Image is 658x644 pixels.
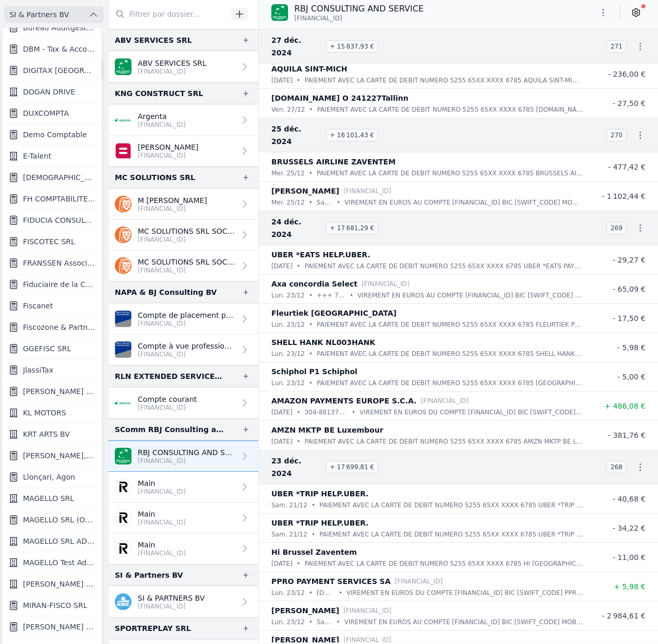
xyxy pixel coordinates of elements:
[23,172,95,183] span: [DEMOGRAPHIC_DATA][PERSON_NAME][DEMOGRAPHIC_DATA]
[23,408,66,418] span: KL MOTORS
[23,343,71,354] span: GGEFISC SRL
[23,622,95,632] span: [PERSON_NAME] Bruxelles Sud SRL
[23,258,95,268] span: FRANSSEN Associés
[23,429,70,439] span: KRT ARTS BV
[23,557,95,568] span: MAGELLO Test Aderys
[23,194,95,204] span: FH COMPTABILITE SRL
[23,493,74,504] span: MAGELLO SRL
[23,600,87,611] span: MIRAN-FISCO SRL
[23,22,95,33] span: Bureau Auditgest - [PERSON_NAME]
[23,129,87,140] span: Demo Comptable
[23,472,75,482] span: Llonçari, Agon
[23,386,95,397] span: [PERSON_NAME] ET PARTNERS SRL
[23,215,95,225] span: FIDUCIA CONSULTING SRL
[23,279,95,290] span: Fiduciaire de la Cense & Associés
[23,450,95,461] span: [PERSON_NAME], [PERSON_NAME]
[23,65,95,76] span: DIGITAX [GEOGRAPHIC_DATA] SRL
[23,108,69,118] span: DUXCOMPTA
[23,301,53,311] span: Fiscanet
[23,151,51,161] span: E-Talent
[23,236,75,247] span: FISCOTEC SRL
[23,536,95,546] span: MAGELLO SRL ADERYS
[23,515,95,525] span: MAGELLO SRL (OFFICIEL)
[23,44,95,54] span: DBM - Tax & Accounting sprl
[23,322,95,332] span: Fiscozone & Partners BV
[23,365,53,375] span: JlassiTax
[23,87,75,97] span: DOGAN DRIVE
[23,579,95,589] span: [PERSON_NAME] SRL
